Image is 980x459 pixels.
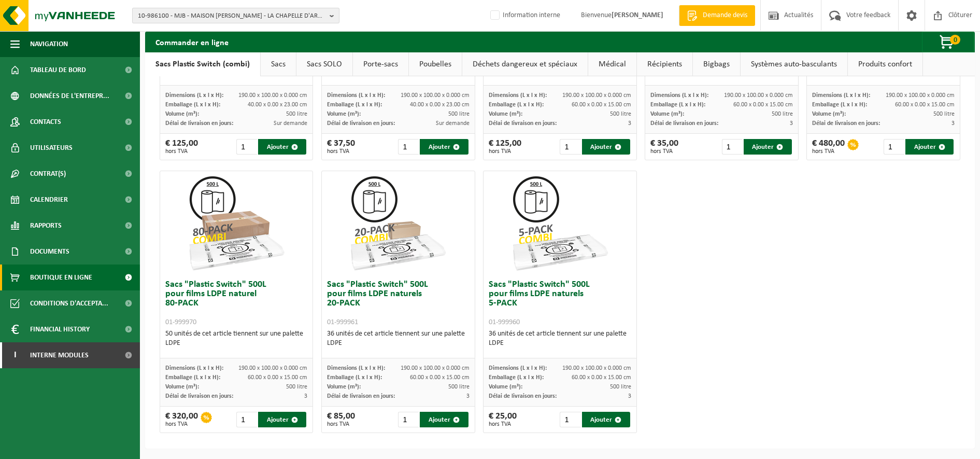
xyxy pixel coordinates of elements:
input: 1 [884,139,904,155]
span: 190.00 x 100.00 x 0.000 cm [724,92,793,99]
input: 1 [236,139,257,155]
span: I [10,342,20,368]
button: Ajouter [420,412,468,427]
a: Médical [588,52,636,76]
span: hors TVA [327,421,355,427]
span: 3 [304,393,307,399]
div: LDPE [489,339,631,348]
button: Ajouter [258,139,306,155]
span: 40.00 x 0.00 x 23.00 cm [248,102,307,108]
span: 500 litre [933,111,955,117]
span: 40.00 x 0.00 x 23.00 cm [410,102,470,108]
span: Emballage (L x l x H): [327,102,382,108]
span: Délai de livraison en jours: [327,120,395,127]
span: 500 litre [448,384,470,390]
span: 500 litre [610,111,631,117]
span: hors TVA [165,421,198,427]
span: 3 [628,120,631,127]
span: 0 [950,35,960,45]
img: 01-999961 [346,171,450,275]
span: 190.00 x 100.00 x 0.000 cm [238,92,307,99]
span: Navigation [30,31,68,57]
div: LDPE [165,339,308,348]
button: 10-986100 - MJB - MAISON [PERSON_NAME] - LA CHAPELLE D'ARMENTIERES [132,8,339,23]
span: Dimensions (L x l x H): [165,92,223,99]
span: Volume (m³): [327,111,361,117]
span: hors TVA [812,148,845,155]
span: Volume (m³): [489,111,522,117]
span: Conditions d'accepta... [30,290,108,316]
span: Dimensions (L x l x H): [489,92,547,99]
span: Délai de livraison en jours: [489,393,557,399]
button: 0 [922,32,974,52]
span: 500 litre [286,111,307,117]
a: Systèmes auto-basculants [741,52,847,76]
a: Récipients [637,52,692,76]
span: Dimensions (L x l x H): [165,365,223,371]
div: € 125,00 [489,139,521,155]
span: Délai de livraison en jours: [650,120,718,127]
div: 36 unités de cet article tiennent sur une palette [489,329,631,348]
span: Sur demande [436,120,470,127]
span: Délai de livraison en jours: [165,393,233,399]
a: Déchets dangereux et spéciaux [462,52,588,76]
button: Ajouter [582,139,630,155]
span: 500 litre [610,384,631,390]
h3: Sacs "Plastic Switch" 500L pour films LDPE naturel 80-PACK [165,280,308,327]
a: Bigbags [693,52,740,76]
div: LDPE [327,339,470,348]
span: Emballage (L x l x H): [165,374,220,381]
span: 3 [790,120,793,127]
button: Ajouter [905,139,954,155]
span: 60.00 x 0.00 x 15.00 cm [572,374,631,381]
span: Sur demande [274,120,307,127]
a: Sacs [261,52,296,76]
span: 190.00 x 100.00 x 0.000 cm [562,92,631,99]
span: Délai de livraison en jours: [165,120,233,127]
div: 50 unités de cet article tiennent sur une palette [165,329,308,348]
span: Volume (m³): [165,384,199,390]
h3: Sacs "Plastic Switch" 500L pour films LDPE naturels 5-PACK [489,280,631,327]
span: Boutique en ligne [30,265,92,290]
span: 500 litre [772,111,793,117]
span: hors TVA [489,421,517,427]
span: Emballage (L x l x H): [489,374,544,381]
h2: Commander en ligne [145,32,239,52]
span: Dimensions (L x l x H): [327,365,385,371]
div: 36 unités de cet article tiennent sur une palette [327,329,470,348]
span: Emballage (L x l x H): [489,102,544,108]
input: 1 [398,139,419,155]
label: Information interne [488,8,560,23]
button: Ajouter [258,412,306,427]
div: € 125,00 [165,139,198,155]
span: Dimensions (L x l x H): [650,92,708,99]
span: Demande devis [700,10,750,21]
span: 10-986100 - MJB - MAISON [PERSON_NAME] - LA CHAPELLE D'ARMENTIERES [138,8,325,24]
span: Volume (m³): [489,384,522,390]
h3: Sacs "Plastic Switch" 500L pour films LDPE naturels 20-PACK [327,280,470,327]
a: Demande devis [679,5,755,26]
div: € 37,50 [327,139,355,155]
input: 1 [560,412,580,427]
span: Délai de livraison en jours: [812,120,880,127]
span: 190.00 x 100.00 x 0.000 cm [238,365,307,371]
span: Contacts [30,109,61,135]
span: Emballage (L x l x H): [812,102,867,108]
button: Ajouter [744,139,792,155]
span: 190.00 x 100.00 x 0.000 cm [886,92,955,99]
span: Tableau de bord [30,57,86,83]
span: Dimensions (L x l x H): [489,365,547,371]
span: Dimensions (L x l x H): [812,92,870,99]
span: 60.00 x 0.00 x 15.00 cm [572,102,631,108]
input: 1 [398,412,419,427]
a: Poubelles [409,52,462,76]
span: 01-999960 [489,318,520,326]
a: Porte-sacs [353,52,408,76]
span: 3 [628,393,631,399]
div: € 25,00 [489,412,517,427]
a: Sacs Plastic Switch (combi) [145,52,260,76]
img: 01-999960 [508,171,612,275]
span: Rapports [30,213,62,239]
div: € 480,00 [812,139,845,155]
span: 01-999970 [165,318,196,326]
